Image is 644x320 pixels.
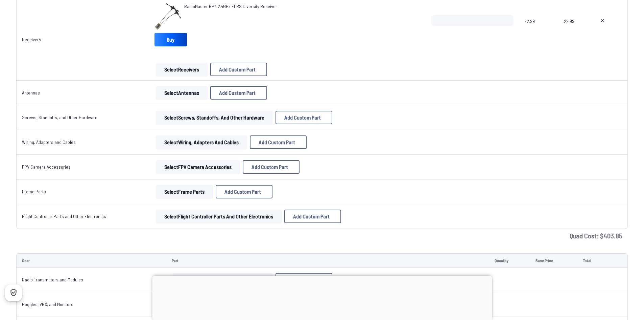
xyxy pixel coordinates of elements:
[156,63,208,76] button: SelectReceivers
[156,135,247,149] button: SelectWiring, Adapters and Cables
[156,111,273,124] button: SelectScrews, Standoffs, and Other Hardware
[293,214,330,219] span: Add Custom Part
[219,67,256,72] span: Add Custom Part
[22,90,40,95] a: Antennas
[154,135,248,149] a: SelectWiring, Adapters and Cables
[210,86,267,100] button: Add Custom Part
[154,185,214,198] a: SelectFrame Parts
[154,63,209,76] a: SelectReceivers
[22,37,41,42] a: Receivers
[156,185,213,198] button: SelectFrame Parts
[564,15,583,48] span: 22.99
[156,86,208,100] button: SelectAntennas
[284,210,341,223] button: Add Custom Part
[154,111,274,124] a: SelectScrews, Standoffs, and Other Hardware
[210,63,267,76] button: Add Custom Part
[524,15,553,48] span: 22.99
[22,277,83,282] a: Radio Transmitters and Modules
[22,301,73,307] a: Goggles, VRX, and Monitors
[154,3,182,30] img: image
[216,185,272,198] button: Add Custom Part
[172,273,274,286] a: SelectRadio Transmitters and Modules
[184,3,277,9] span: RadioMaster RP3 2.4GHz ELRS Diversity Receiver
[152,276,492,318] iframe: Advertisement
[276,273,332,286] button: Add Custom Part
[252,164,288,170] span: Add Custom Part
[22,164,71,170] a: FPV Camera Accessories
[224,189,261,194] span: Add Custom Part
[489,253,530,268] td: Quantity
[243,160,300,174] button: Add Custom Part
[16,229,628,242] td: Quad Cost: $ 403.85
[22,139,76,145] a: Wiring, Adapters and Cables
[219,90,256,95] span: Add Custom Part
[577,253,610,268] td: Total
[250,135,307,149] button: Add Custom Part
[16,253,166,268] td: Gear
[156,160,240,174] button: SelectFPV Camera Accessories
[173,273,273,286] button: SelectRadio Transmitters and Modules
[22,114,97,120] a: Screws, Standoffs, and Other Hardware
[154,210,283,223] a: SelectFlight Controller Parts and Other Electronics
[530,253,577,268] td: Base Price
[276,111,332,124] button: Add Custom Part
[154,86,209,100] a: SelectAntennas
[259,140,295,145] span: Add Custom Part
[154,160,241,174] a: SelectFPV Camera Accessories
[22,213,106,219] a: Flight Controller Parts and Other Electronics
[166,253,489,268] td: Part
[22,189,46,194] a: Frame Parts
[156,210,282,223] button: SelectFlight Controller Parts and Other Electronics
[184,3,277,10] a: RadioMaster RP3 2.4GHz ELRS Diversity Receiver
[154,33,187,46] a: Buy
[284,115,321,120] span: Add Custom Part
